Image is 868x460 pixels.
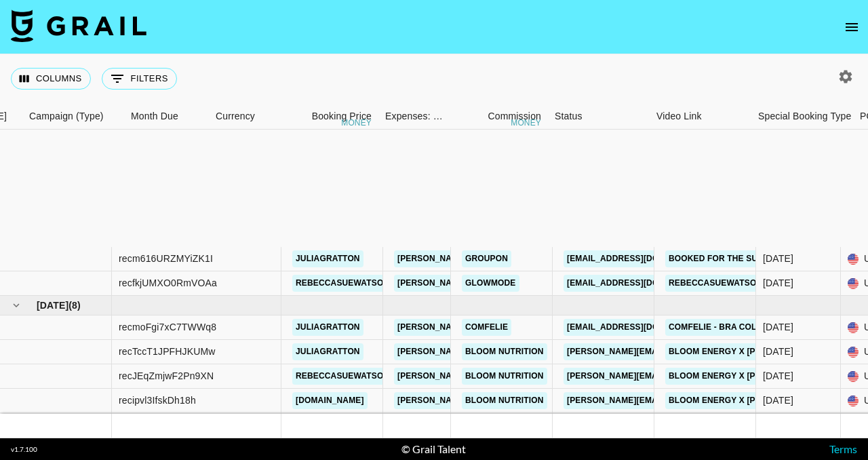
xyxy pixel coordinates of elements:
[124,103,209,130] div: Month Due
[102,68,177,90] button: Show filters
[511,119,541,127] div: money
[394,368,685,385] a: [PERSON_NAME][EMAIL_ADDRESS][PERSON_NAME][DOMAIN_NAME]
[119,394,196,407] div: recipvl3IfskDh18h
[555,103,583,130] div: Status
[462,392,547,409] a: Bloom Nutrition
[650,103,751,130] div: Video Link
[394,250,685,267] a: [PERSON_NAME][EMAIL_ADDRESS][PERSON_NAME][DOMAIN_NAME]
[462,368,547,385] a: Bloom Nutrition
[119,320,216,334] div: recmoFgi7xC7TWWq8
[119,345,216,358] div: recTccT1JPFHJKUMw
[665,250,837,267] a: Booked For The Summer - GroupOn
[564,392,785,409] a: [PERSON_NAME][EMAIL_ADDRESS][DOMAIN_NAME]
[564,319,715,336] a: [EMAIL_ADDRESS][DOMAIN_NAME]
[401,442,466,456] div: © Grail Talent
[292,368,393,385] a: rebeccasuewatson
[22,103,124,130] div: Campaign (Type)
[665,368,820,385] a: Bloom Energy X [PERSON_NAME]
[763,345,793,358] div: Jul '25
[119,252,213,265] div: recm616URZMYiZK1I
[564,250,715,267] a: [EMAIL_ADDRESS][DOMAIN_NAME]
[758,103,851,130] div: Special Booking Type
[548,103,650,130] div: Status
[462,319,511,336] a: Comfelie
[394,319,685,336] a: [PERSON_NAME][EMAIL_ADDRESS][PERSON_NAME][DOMAIN_NAME]
[838,14,865,41] button: open drawer
[829,442,857,455] a: Terms
[763,252,793,265] div: Jun '25
[763,394,793,407] div: Jul '25
[378,103,446,130] div: Expenses: Remove Commission?
[394,392,685,409] a: [PERSON_NAME][EMAIL_ADDRESS][PERSON_NAME][DOMAIN_NAME]
[564,343,785,360] a: [PERSON_NAME][EMAIL_ADDRESS][DOMAIN_NAME]
[564,368,785,385] a: [PERSON_NAME][EMAIL_ADDRESS][DOMAIN_NAME]
[216,103,255,130] div: Currency
[209,103,277,130] div: Currency
[292,343,363,360] a: juliagratton
[665,343,866,360] a: Bloom Energy X [PERSON_NAME] (2 Videos)
[462,250,511,267] a: GroupOn
[385,103,443,130] div: Expenses: Remove Commission?
[7,296,26,315] button: hide children
[462,343,547,360] a: Bloom Nutrition
[665,319,814,336] a: Comfelie - Bra Collaboration
[29,103,104,130] div: Campaign (Type)
[341,119,372,127] div: money
[131,103,178,130] div: Month Due
[11,68,91,90] button: Select columns
[37,299,68,312] span: [DATE]
[312,103,372,130] div: Booking Price
[68,299,81,312] span: ( 8 )
[665,392,866,409] a: Bloom Energy X [PERSON_NAME] (2 Videos)
[292,250,363,267] a: juliagratton
[763,369,793,383] div: Jul '25
[292,392,368,409] a: [DOMAIN_NAME]
[656,103,702,130] div: Video Link
[394,343,685,360] a: [PERSON_NAME][EMAIL_ADDRESS][PERSON_NAME][DOMAIN_NAME]
[292,275,393,292] a: rebeccasuewatson
[763,320,793,334] div: Jul '25
[119,369,214,383] div: recJEqZmjwF2Pn9XN
[564,275,715,292] a: [EMAIL_ADDRESS][DOMAIN_NAME]
[488,103,541,130] div: Commission
[292,319,363,336] a: juliagratton
[462,275,519,292] a: GLOWMODE
[751,103,853,130] div: Special Booking Type
[763,276,793,290] div: Jun '25
[119,276,217,290] div: recfkjUMXO0RmVOAa
[11,9,146,42] img: Grail Talent
[394,275,685,292] a: [PERSON_NAME][EMAIL_ADDRESS][PERSON_NAME][DOMAIN_NAME]
[11,445,37,454] div: v 1.7.100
